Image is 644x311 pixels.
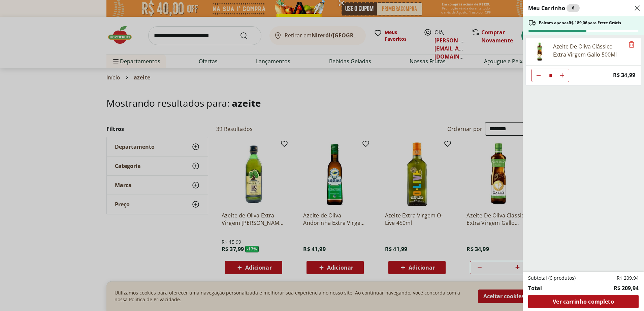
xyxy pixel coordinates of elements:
button: Remove [627,41,636,49]
div: 6 [567,4,580,12]
span: Ver carrinho completo [553,299,614,304]
span: Faltam apenas R$ 189,06 para Frete Grátis [539,20,621,26]
button: Diminuir Quantidade [532,69,545,82]
div: Azeite De Oliva Clássico Extra Virgem Gallo 500Ml [553,42,624,59]
span: R$ 209,94 [617,275,639,281]
span: R$ 209,94 [614,284,639,292]
span: R$ 34,99 [613,71,635,80]
button: Aumentar Quantidade [555,69,569,82]
span: Subtotal (6 produtos) [528,275,576,281]
a: Ver carrinho completo [528,295,639,308]
h2: Meu Carrinho [528,4,580,12]
img: Azeite Extra Virgem Gallo 500ml [530,42,549,61]
span: Total [528,284,542,292]
input: Quantidade Atual [545,69,555,82]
